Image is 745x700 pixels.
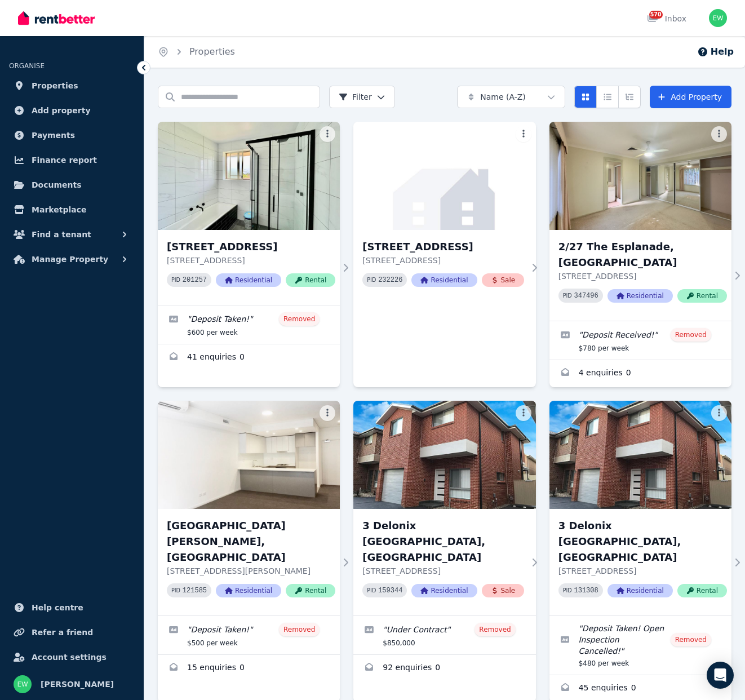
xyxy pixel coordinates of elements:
[697,45,734,59] button: Help
[171,277,180,283] small: PID
[183,587,207,595] code: 121585
[457,86,565,108] button: Name (A-Z)
[558,271,727,282] p: [STREET_ADDRESS]
[647,13,686,24] div: Inbox
[167,518,335,565] h3: [GEOGRAPHIC_DATA][PERSON_NAME], [GEOGRAPHIC_DATA]
[353,401,535,509] img: 3 Delonix Glade, Kellyville Ridge
[32,178,82,192] span: Documents
[9,621,135,644] a: Refer a friend
[650,86,731,108] a: Add Property
[549,360,731,387] a: Enquiries for 2/27 The Esplanade, Thornleigh
[9,223,135,246] button: Find a tenant
[563,293,572,299] small: PID
[411,584,477,597] span: Residential
[711,126,727,142] button: More options
[9,198,135,221] a: Marketplace
[158,655,340,682] a: Enquiries for 2E Charles Street, Canterbury
[32,626,93,639] span: Refer a friend
[607,584,673,597] span: Residential
[574,292,598,300] code: 347496
[32,203,86,216] span: Marketplace
[32,153,97,167] span: Finance report
[32,79,78,92] span: Properties
[367,587,376,593] small: PID
[353,122,535,230] img: 2 Quay Street, Haymarket
[167,255,335,266] p: [STREET_ADDRESS]
[677,289,727,303] span: Rental
[574,86,641,108] div: View options
[516,126,531,142] button: More options
[167,239,335,255] h3: [STREET_ADDRESS]
[558,518,727,565] h3: 3 Delonix [GEOGRAPHIC_DATA], [GEOGRAPHIC_DATA]
[9,248,135,271] button: Manage Property
[707,662,734,689] div: Open Intercom Messenger
[158,122,340,305] a: 2 Price Lane, Bankstown[STREET_ADDRESS][STREET_ADDRESS]PID 201257ResidentialRental
[378,587,402,595] code: 159344
[549,321,731,360] a: Edit listing: Deposit Received!
[353,616,535,654] a: Edit listing: Under Contract
[362,518,524,565] h3: 3 Delonix [GEOGRAPHIC_DATA], [GEOGRAPHIC_DATA]
[32,601,83,614] span: Help centre
[649,11,663,19] span: 570
[558,239,727,271] h3: 2/27 The Esplanade, [GEOGRAPHIC_DATA]
[32,252,108,266] span: Manage Property
[9,646,135,668] a: Account settings
[362,255,524,266] p: [STREET_ADDRESS]
[144,36,249,68] nav: Breadcrumb
[158,616,340,654] a: Edit listing: Deposit Taken!
[339,91,372,103] span: Filter
[353,122,535,305] a: 2 Quay Street, Haymarket[STREET_ADDRESS][STREET_ADDRESS]PID 232226ResidentialSale
[563,587,572,593] small: PID
[482,273,525,287] span: Sale
[411,273,477,287] span: Residential
[9,62,45,70] span: ORGANISE
[32,104,91,117] span: Add property
[607,289,673,303] span: Residential
[618,86,641,108] button: Expanded list view
[18,10,95,26] img: RentBetter
[286,584,335,597] span: Rental
[14,675,32,693] img: Evelyn Wang
[9,99,135,122] a: Add property
[216,273,281,287] span: Residential
[32,129,75,142] span: Payments
[32,650,107,664] span: Account settings
[158,401,340,615] a: 2E Charles Street, Canterbury[GEOGRAPHIC_DATA][PERSON_NAME], [GEOGRAPHIC_DATA][STREET_ADDRESS][PE...
[158,122,340,230] img: 2 Price Lane, Bankstown
[9,124,135,147] a: Payments
[9,149,135,171] a: Finance report
[549,122,731,230] img: 2/27 The Esplanade, Thornleigh
[9,596,135,619] a: Help centre
[367,277,376,283] small: PID
[9,74,135,97] a: Properties
[596,86,619,108] button: Compact list view
[482,584,525,597] span: Sale
[516,405,531,421] button: More options
[216,584,281,597] span: Residential
[549,122,731,321] a: 2/27 The Esplanade, Thornleigh2/27 The Esplanade, [GEOGRAPHIC_DATA][STREET_ADDRESS]PID 347496Resi...
[480,91,526,103] span: Name (A-Z)
[574,86,597,108] button: Card view
[329,86,395,108] button: Filter
[353,401,535,615] a: 3 Delonix Glade, Kellyville Ridge3 Delonix [GEOGRAPHIC_DATA], [GEOGRAPHIC_DATA][STREET_ADDRESS]PI...
[558,565,727,577] p: [STREET_ADDRESS]
[320,405,335,421] button: More options
[41,677,114,691] span: [PERSON_NAME]
[353,655,535,682] a: Enquiries for 3 Delonix Glade, Kellyville Ridge
[158,401,340,509] img: 2E Charles Street, Canterbury
[362,565,524,577] p: [STREET_ADDRESS]
[286,273,335,287] span: Rental
[189,46,235,57] a: Properties
[32,228,91,241] span: Find a tenant
[158,305,340,344] a: Edit listing: Deposit Taken!
[362,239,524,255] h3: [STREET_ADDRESS]
[709,9,727,27] img: Evelyn Wang
[320,126,335,142] button: More options
[677,584,727,597] span: Rental
[549,401,731,615] a: 3 Delonix Glade, Kellyville Ridge3 Delonix [GEOGRAPHIC_DATA], [GEOGRAPHIC_DATA][STREET_ADDRESS]PI...
[378,276,402,284] code: 232226
[711,405,727,421] button: More options
[549,616,731,675] a: Edit listing: Deposit Taken! Open Inspection Cancelled!
[574,587,598,595] code: 131308
[158,344,340,371] a: Enquiries for 2 Price Lane, Bankstown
